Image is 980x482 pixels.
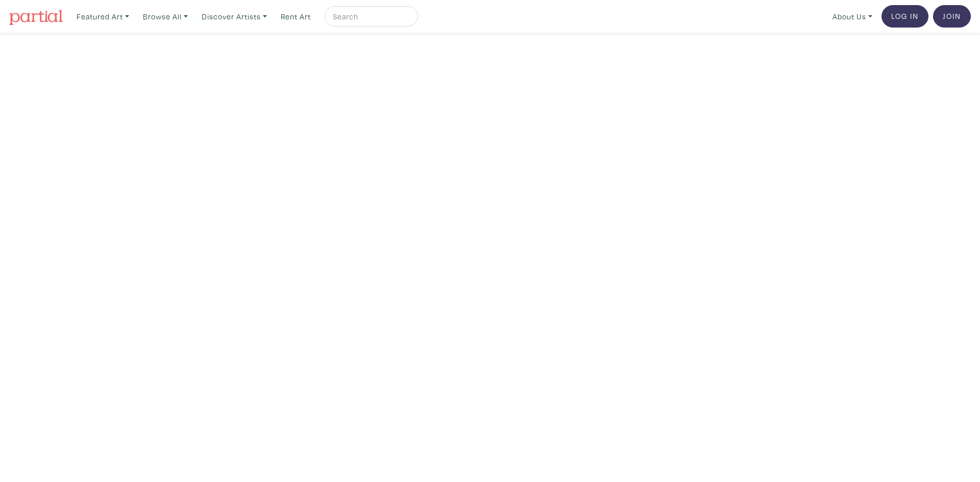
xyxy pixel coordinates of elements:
input: Search [332,10,408,23]
a: Discover Artists [197,6,272,27]
a: Rent Art [276,6,315,27]
a: Featured Art [72,6,134,27]
a: About Us [828,6,877,27]
a: Join [933,5,971,28]
a: Log In [881,5,928,28]
a: Browse All [138,6,192,27]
